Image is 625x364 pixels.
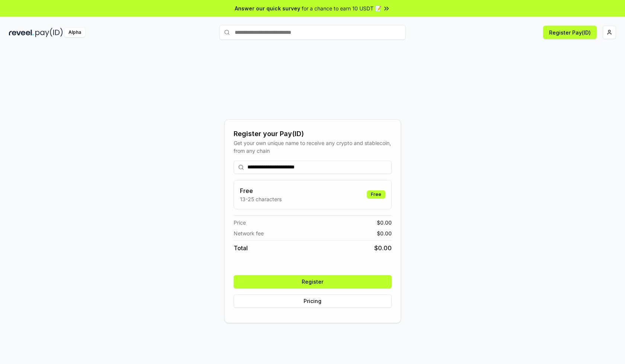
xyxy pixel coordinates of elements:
h3: Free [240,186,282,195]
span: Total [234,244,248,252]
img: pay_id [35,28,63,37]
div: Get your own unique name to receive any crypto and stablecoin, from any chain [234,139,392,155]
button: Pricing [234,294,392,308]
button: Register [234,275,392,289]
img: reveel_dark [9,28,34,37]
button: Register Pay(ID) [543,26,597,39]
span: for a chance to earn 10 USDT 📝 [302,4,381,12]
span: Answer our quick survey [235,4,300,12]
div: Alpha [64,28,85,37]
span: $ 0.00 [377,219,392,226]
span: $ 0.00 [377,229,392,237]
p: 13-25 characters [240,195,282,203]
span: Network fee [234,229,264,237]
div: Free [367,190,385,199]
span: Price [234,219,246,226]
div: Register your Pay(ID) [234,129,392,139]
span: $ 0.00 [374,244,392,252]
